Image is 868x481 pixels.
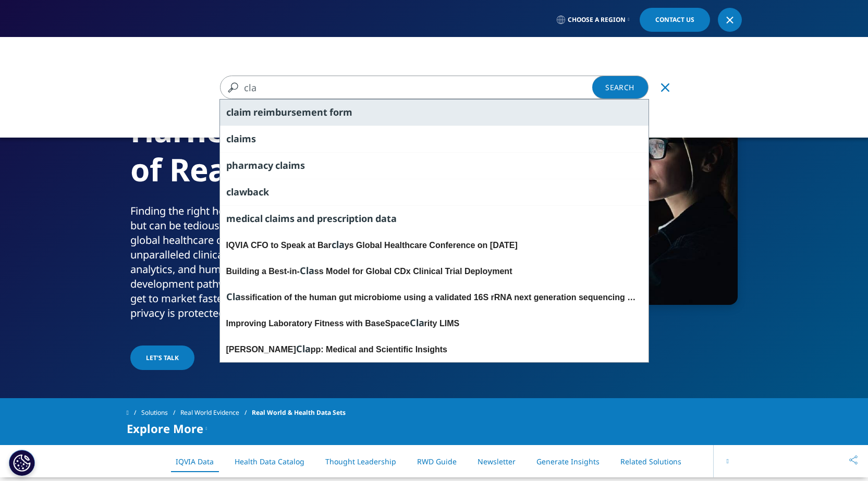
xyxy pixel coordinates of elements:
[300,264,314,277] span: Cla
[410,316,424,329] span: Cla
[592,76,649,99] a: Search
[220,76,618,99] input: Search
[9,450,35,476] button: Cookies Settings
[288,159,305,171] span: ims
[220,258,649,284] div: Building a Best-in- ss Model for Global CDx Clinical Trial Deployment
[220,100,649,126] div: claim reimbursement form
[220,310,649,336] div: Improving Laboratory Fitness with BaseSpace rity LIMS
[640,8,710,32] a: Contact Us
[226,212,263,225] span: medical
[226,159,273,171] span: pharmacy
[275,159,288,171] span: cla
[332,238,345,251] span: cla
[661,83,669,92] svg: Clear
[220,205,649,232] div: medical claims and prescription data
[220,232,649,258] div: IQVIA CFO to Speak at Bar ys Global Healthcare Conference on [DATE]
[220,336,649,362] div: [PERSON_NAME] pp: Medical and Scientific Insights
[226,132,239,145] span: cla
[239,106,251,118] span: im
[220,284,649,310] div: ssification of the human gut microbiome using a validated 16S rRNA next generation sequencing method
[317,212,373,225] span: prescription
[220,232,649,362] div: IQVIA CFO to Speak at Barclays Global Healthcare Conference on March 16, 2022Building a Best-in-C...
[226,186,239,198] span: cla
[239,186,269,198] span: wback
[239,132,256,145] span: ims
[265,212,278,225] span: cla
[220,179,649,205] div: clawback
[226,290,241,303] span: Cla
[220,152,649,179] div: pharmacy claims
[329,106,352,118] span: form
[655,17,694,23] span: Contact Us
[220,126,649,152] div: claims
[219,99,649,363] div: Search Suggestions
[297,212,314,225] span: and
[253,106,327,118] span: reimbursement
[296,342,311,355] span: Cla
[568,16,626,24] span: Choose a Region
[214,36,742,85] nav: Primary
[226,106,239,118] span: cla
[278,212,295,225] span: ims
[375,212,397,225] span: data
